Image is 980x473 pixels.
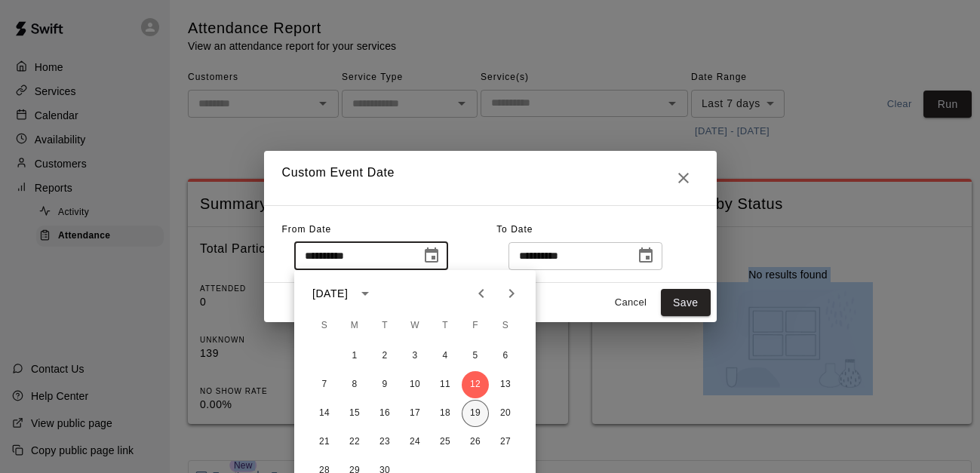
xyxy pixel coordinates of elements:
[401,371,429,398] button: 10
[432,371,459,398] button: 11
[311,371,338,398] button: 7
[668,163,699,193] button: Close
[312,286,348,302] div: [DATE]
[432,342,459,370] button: 4
[462,371,489,398] button: 12
[311,428,338,456] button: 21
[416,241,447,271] button: Choose date, selected date is Sep 12, 2025
[371,371,398,398] button: 9
[341,371,368,398] button: 8
[432,400,459,427] button: 18
[352,281,378,306] button: calendar view is open, switch to year view
[311,311,338,341] span: Sunday
[401,428,429,456] button: 24
[401,400,429,427] button: 17
[661,289,711,317] button: Save
[401,342,429,370] button: 3
[492,342,519,370] button: 6
[371,428,398,456] button: 23
[492,311,519,341] span: Saturday
[631,241,661,271] button: Choose date, selected date is Sep 19, 2025
[492,428,519,456] button: 27
[466,278,496,309] button: Previous month
[462,342,489,370] button: 5
[492,400,519,427] button: 20
[371,342,398,370] button: 2
[462,400,489,427] button: 19
[496,224,533,235] span: To Date
[371,400,398,427] button: 16
[462,311,489,341] span: Friday
[341,311,368,341] span: Monday
[341,428,368,456] button: 22
[401,311,429,341] span: Wednesday
[432,311,459,341] span: Thursday
[607,291,655,315] button: Cancel
[341,400,368,427] button: 15
[496,278,527,309] button: Next month
[341,342,368,370] button: 1
[282,224,332,235] span: From Date
[264,151,717,205] h2: Custom Event Date
[311,400,338,427] button: 14
[371,311,398,341] span: Tuesday
[462,428,489,456] button: 26
[432,428,459,456] button: 25
[492,371,519,398] button: 13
